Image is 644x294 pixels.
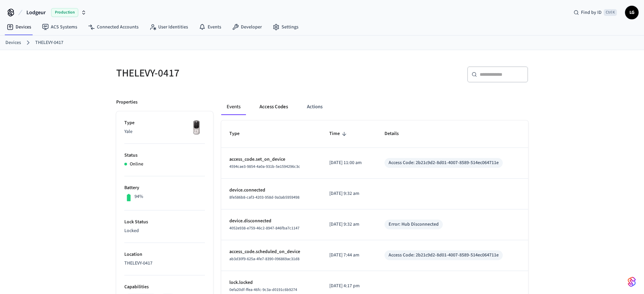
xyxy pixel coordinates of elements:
p: [DATE] 11:00 am [329,159,368,166]
div: Access Code: 2b21c9d2-8d01-4007-8589-514ec064711e [389,159,499,166]
p: Yale [124,128,205,135]
p: Properties [116,99,138,106]
a: Settings [267,21,304,33]
p: Capabilities [124,284,205,291]
p: [DATE] 4:17 pm [329,282,368,290]
a: ACS Systems [37,21,83,33]
p: device.disconnected [229,218,313,225]
p: THELEVY-0417 [124,260,205,267]
span: Ctrl K [604,9,617,16]
p: access_code.scheduled_on_device [229,248,313,255]
span: Type [229,129,248,139]
a: Connected Accounts [83,21,144,33]
span: ab3d30f9-625a-4fe7-8390-096869ac31d8 [229,256,299,262]
p: [DATE] 9:32 am [329,221,368,228]
span: 4052e938-e759-46c2-8947-846fba7c1147 [229,225,299,231]
p: Locked [124,227,205,234]
span: Production [51,8,78,17]
p: Location [124,251,205,258]
button: Actions [302,99,328,115]
p: Status [124,152,205,159]
h5: THELEVY-0417 [116,66,318,80]
div: Access Code: 2b21c9d2-8d01-4007-8589-514ec064711e [389,252,499,259]
p: lock.locked [229,279,313,286]
a: Devices [1,21,37,33]
img: SeamLogoGradient.69752ec5.svg [628,276,636,287]
div: Error: Hub Disconnected [389,221,439,228]
p: Type [124,119,205,127]
button: LG [625,6,639,19]
p: access_code.set_on_device [229,156,313,163]
span: 8fe586b8-caf3-4203-958d-9a3ab5959498 [229,195,299,200]
p: [DATE] 9:32 am [329,190,368,197]
div: ant example [221,99,528,115]
span: 0efa20df-ffea-46fc-9c3a-d0191c6b9274 [229,287,297,293]
p: Battery [124,184,205,191]
img: Yale Assure Touchscreen Wifi Smart Lock, Satin Nickel, Front [188,119,205,136]
a: Events [193,21,227,33]
span: Time [329,129,349,139]
span: LG [626,6,638,19]
a: Developer [227,21,267,33]
p: device.connected [229,187,313,194]
span: 4594cae3-9854-4a0a-931b-5e1594296c3c [229,164,300,169]
div: Find by IDCtrl K [568,6,622,19]
span: Details [385,129,408,139]
span: Lodgeur [26,8,46,17]
p: Lock Status [124,219,205,226]
a: Devices [5,39,21,46]
p: 94% [134,193,143,200]
p: Online [130,161,143,168]
a: User Identities [144,21,193,33]
span: Find by ID [581,9,602,16]
button: Access Codes [254,99,293,115]
p: [DATE] 7:44 am [329,252,368,259]
a: THELEVY-0417 [35,39,63,46]
button: Events [221,99,246,115]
